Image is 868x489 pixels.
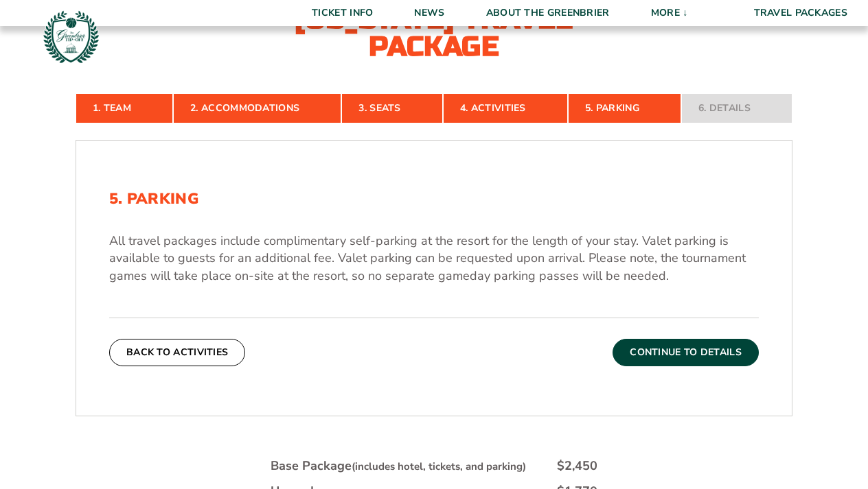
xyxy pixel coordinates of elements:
[557,457,597,475] div: $2,450
[341,93,442,123] a: 3. Seats
[109,232,759,285] p: All travel packages include complimentary self-parking at the resort for the length of your stay....
[76,93,173,123] a: 1. Team
[41,7,101,67] img: Greenbrier Tip-Off
[271,457,526,475] div: Base Package
[613,339,759,366] button: Continue To Details
[173,93,341,123] a: 2. Accommodations
[443,93,568,123] a: 4. Activities
[283,5,585,60] h2: [US_STATE] Travel Package
[109,190,759,208] h2: 5. Parking
[352,460,526,473] small: (includes hotel, tickets, and parking)
[109,339,245,366] button: Back To Activities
